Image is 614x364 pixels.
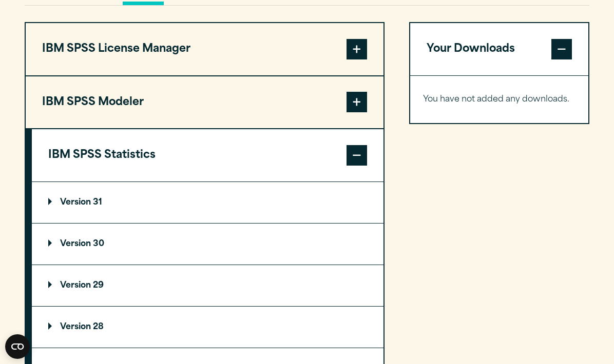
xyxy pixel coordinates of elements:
[410,75,588,124] div: Your Downloads
[423,92,575,107] p: You have not added any downloads.
[410,23,588,75] button: Your Downloads
[32,224,383,265] summary: Version 30
[32,307,383,348] summary: Version 28
[32,182,383,223] summary: Version 31
[48,323,104,331] p: Version 28
[48,198,102,207] p: Version 31
[5,334,30,359] button: Open CMP widget
[48,240,104,248] p: Version 30
[32,265,383,306] summary: Version 29
[48,281,104,290] p: Version 29
[26,76,383,129] button: IBM SPSS Modeler
[26,23,383,75] button: IBM SPSS License Manager
[32,129,383,181] button: IBM SPSS Statistics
